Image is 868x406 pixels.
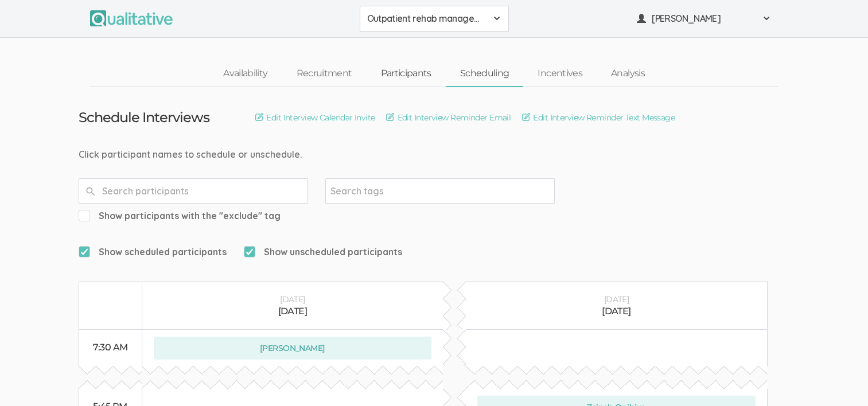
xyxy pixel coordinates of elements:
[477,305,756,318] div: [DATE]
[366,61,445,86] a: Participants
[446,61,524,86] a: Scheduling
[652,12,755,25] span: [PERSON_NAME]
[244,245,402,259] span: Show unscheduled participants
[91,341,130,354] div: 7:30 AM
[597,61,659,86] a: Analysis
[255,111,375,124] a: Edit Interview Calendar Invite
[90,10,173,26] img: Qualitative
[522,111,675,124] a: Edit Interview Reminder Text Message
[79,178,308,204] input: Search participants
[477,294,756,305] div: [DATE]
[79,245,227,259] span: Show scheduled participants
[209,61,282,86] a: Availability
[360,6,509,32] button: Outpatient rehab management of no shows and cancellations
[154,294,432,305] div: [DATE]
[79,148,790,161] div: Click participant names to schedule or unschedule.
[330,184,402,198] input: Search tags
[79,110,210,125] h3: Schedule Interviews
[386,111,511,124] a: Edit Interview Reminder Email
[523,61,597,86] a: Incentives
[367,12,486,25] span: Outpatient rehab management of no shows and cancellations
[629,6,779,32] button: [PERSON_NAME]
[282,61,366,86] a: Recruitment
[811,351,868,406] iframe: Chat Widget
[79,209,281,222] span: Show participants with the "exclude" tag
[154,337,432,360] button: [PERSON_NAME]
[154,305,432,318] div: [DATE]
